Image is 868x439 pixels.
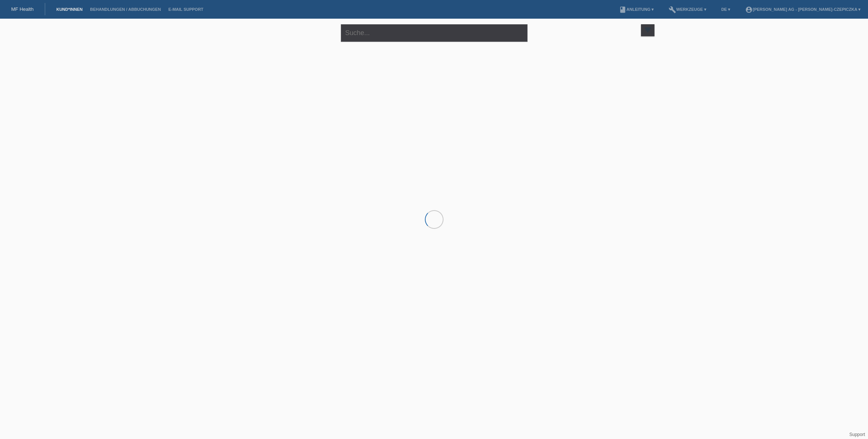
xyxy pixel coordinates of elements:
a: E-Mail Support [165,7,207,12]
a: bookAnleitung ▾ [615,7,657,12]
i: account_circle [745,6,753,13]
a: MF Health [11,6,34,12]
a: DE ▾ [718,7,734,12]
a: Kund*innen [53,7,86,12]
i: book [619,6,626,13]
a: account_circle[PERSON_NAME] AG - [PERSON_NAME]-Czepiczka ▾ [741,7,864,12]
a: Behandlungen / Abbuchungen [86,7,165,12]
a: Support [849,432,865,437]
input: Suche... [341,24,528,42]
i: build [669,6,676,13]
i: filter_list [644,26,652,34]
a: buildWerkzeuge ▾ [665,7,710,12]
